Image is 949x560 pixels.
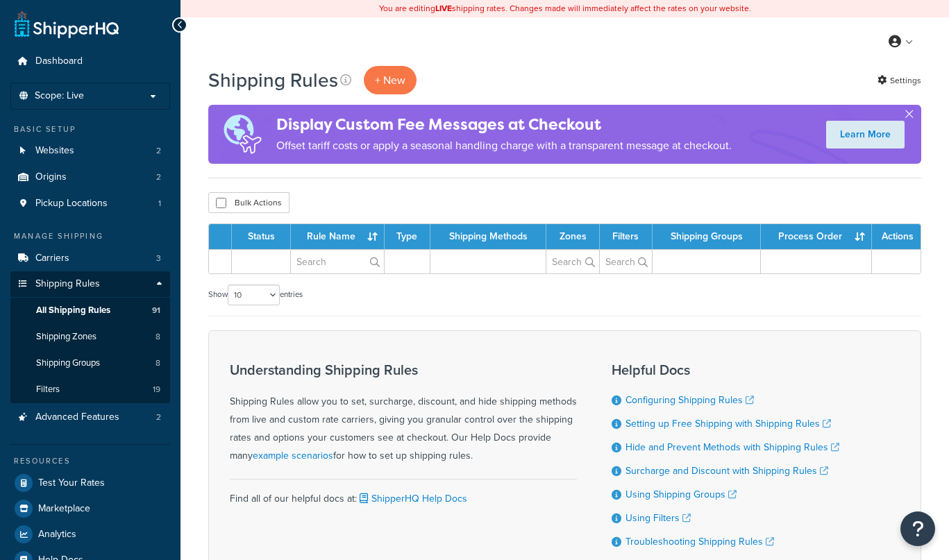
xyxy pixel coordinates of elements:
[38,503,90,515] span: Marketplace
[35,253,69,264] span: Carriers
[600,250,652,273] input: Search
[10,49,170,74] a: Dashboard
[276,113,732,136] h4: Display Custom Fee Messages at Checkout
[430,224,546,249] th: Shipping Methods
[761,224,871,249] th: Process Order
[35,145,74,157] span: Websites
[10,324,170,350] li: Shipping Zones
[625,393,754,407] a: Configuring Shipping Rules
[230,362,577,377] h3: Understanding Shipping Rules
[385,224,430,249] th: Type
[826,121,905,149] a: Learn More
[625,416,831,431] a: Setting up Free Shipping with Shipping Rules
[10,377,170,402] a: Filters 19
[10,138,170,164] a: Websites 2
[156,253,161,264] span: 3
[10,470,170,495] a: Test Your Rates
[10,191,170,217] a: Pickup Locations 1
[36,384,60,396] span: Filters
[10,377,170,402] li: Filters
[276,136,732,155] p: Offset tariff costs or apply a seasonal handling charge with a transparent message at checkout.
[35,411,119,423] span: Advanced Features
[10,298,170,323] a: All Shipping Rules 91
[10,522,170,547] a: Analytics
[35,90,84,102] span: Scope: Live
[152,305,160,316] span: 91
[35,56,83,67] span: Dashboard
[435,2,452,15] b: LIVE
[10,246,170,271] li: Carriers
[208,285,303,305] label: Show entries
[253,448,333,463] a: example scenarios
[546,224,599,249] th: Zones
[364,66,417,94] p: + New
[600,224,653,249] th: Filters
[156,171,161,183] span: 2
[612,362,839,377] h3: Helpful Docs
[877,71,921,90] a: Settings
[10,271,170,297] a: Shipping Rules
[10,138,170,164] li: Websites
[38,477,105,489] span: Test Your Rates
[10,350,170,376] li: Shipping Groups
[156,357,160,369] span: 8
[10,405,170,430] li: Advanced Features
[228,285,280,305] select: Showentries
[357,491,467,506] a: ShipperHQ Help Docs
[35,198,108,210] span: Pickup Locations
[36,357,100,369] span: Shipping Groups
[625,464,828,478] a: Surcharge and Discount with Shipping Rules
[10,124,170,135] div: Basic Setup
[15,10,119,38] a: ShipperHQ Home
[36,331,96,343] span: Shipping Zones
[10,271,170,403] li: Shipping Rules
[158,198,161,210] span: 1
[156,411,161,423] span: 2
[625,534,774,549] a: Troubleshooting Shipping Rules
[156,145,161,157] span: 2
[10,191,170,217] li: Pickup Locations
[208,192,289,213] button: Bulk Actions
[208,105,276,164] img: duties-banner-06bc72dcb5fe05cb3f9472aba00be2ae8eb53ab6f0d8bb03d382ba314ac3c341.png
[35,278,100,290] span: Shipping Rules
[10,164,170,190] li: Origins
[208,67,338,94] h1: Shipping Rules
[10,324,170,350] a: Shipping Zones 8
[156,331,160,343] span: 8
[10,496,170,521] a: Marketplace
[35,171,67,183] span: Origins
[10,246,170,271] a: Carriers 3
[291,250,383,273] input: Search
[291,224,384,249] th: Rule Name
[230,479,577,508] div: Find all of our helpful docs at:
[10,405,170,430] a: Advanced Features 2
[232,224,291,249] th: Status
[153,384,160,396] span: 19
[625,511,691,525] a: Using Filters
[625,487,737,502] a: Using Shipping Groups
[10,298,170,323] li: All Shipping Rules
[10,350,170,376] a: Shipping Groups 8
[10,230,170,242] div: Manage Shipping
[546,250,598,273] input: Search
[10,164,170,190] a: Origins 2
[38,529,76,541] span: Analytics
[625,440,839,455] a: Hide and Prevent Methods with Shipping Rules
[10,455,170,467] div: Resources
[653,224,761,249] th: Shipping Groups
[36,305,110,316] span: All Shipping Rules
[230,362,577,465] div: Shipping Rules allow you to set, surcharge, discount, and hide shipping methods from live and cus...
[900,511,935,546] button: Open Resource Center
[872,224,921,249] th: Actions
